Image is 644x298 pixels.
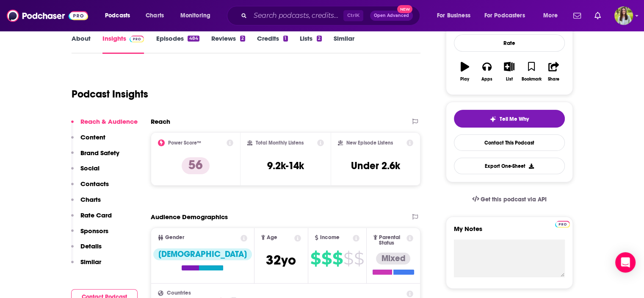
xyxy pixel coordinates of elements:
[481,196,546,203] span: Get this podcast via API
[310,252,321,265] span: $
[454,56,476,87] button: Play
[180,10,210,22] span: Monitoring
[71,195,101,211] button: Charts
[300,34,322,54] a: Lists2
[397,5,412,13] span: New
[257,34,287,54] a: Credits1
[80,242,102,250] p: Details
[188,36,199,42] div: 484
[506,77,513,82] div: List
[465,189,553,210] a: Get this podcast via API
[71,242,102,258] button: Details
[99,9,141,22] button: open menu
[80,149,119,157] p: Brand Safety
[267,159,304,172] h3: 9.2k-14k
[498,56,520,87] button: List
[7,8,88,24] img: Podchaser - Follow, Share and Rate Podcasts
[454,225,565,240] label: My Notes
[71,258,101,273] button: Similar
[80,164,100,172] p: Social
[80,227,108,235] p: Sponsors
[614,6,633,25] span: Logged in as meaghanyoungblood
[521,77,541,82] div: Bookmark
[379,235,405,246] span: Parental Status
[167,290,191,296] span: Countries
[454,134,565,151] a: Contact This Podcast
[481,77,492,82] div: Apps
[615,252,636,273] div: Open Intercom Messenger
[614,6,633,25] button: Show profile menu
[168,140,201,146] h2: Power Score™
[71,180,109,195] button: Contacts
[454,110,565,128] button: tell me why sparkleTell Me Why
[489,116,496,123] img: tell me why sparkle
[71,211,112,227] button: Rate Card
[614,6,633,25] img: User Profile
[102,34,144,54] a: InsightsPodchaser Pro
[71,117,138,133] button: Reach & Audience
[476,56,498,87] button: Apps
[182,157,210,174] p: 56
[376,253,410,265] div: Mixed
[548,77,559,82] div: Share
[80,195,101,203] p: Charts
[537,9,568,22] button: open menu
[343,10,363,21] span: Ctrl K
[80,258,101,266] p: Similar
[520,56,542,87] button: Bookmark
[332,252,343,265] span: $
[321,252,332,265] span: $
[266,252,296,268] span: 32 yo
[484,10,525,22] span: For Podcasters
[460,77,469,82] div: Play
[374,14,409,18] span: Open Advanced
[283,36,287,42] div: 1
[351,159,400,172] h3: Under 2.6k
[235,6,428,25] div: Search podcasts, credits, & more...
[156,34,199,54] a: Episodes484
[165,235,184,240] span: Gender
[555,221,570,228] img: Podchaser Pro
[454,34,565,52] div: Rate
[370,11,413,21] button: Open AdvancedNew
[153,248,252,260] div: [DEMOGRAPHIC_DATA]
[431,9,481,22] button: open menu
[151,213,228,221] h2: Audience Demographics
[72,34,91,54] a: About
[479,9,537,22] button: open menu
[71,164,100,180] button: Social
[570,8,584,23] a: Show notifications dropdown
[174,9,221,22] button: open menu
[320,235,340,240] span: Income
[71,133,105,149] button: Content
[354,252,364,265] span: $
[346,140,393,146] h2: New Episode Listens
[437,10,470,22] span: For Business
[71,149,119,164] button: Brand Safety
[240,36,245,42] div: 2
[591,8,604,23] a: Show notifications dropdown
[72,88,148,100] h1: Podcast Insights
[71,227,108,242] button: Sponsors
[80,180,109,188] p: Contacts
[130,36,144,42] img: Podchaser Pro
[105,10,130,22] span: Podcasts
[334,34,354,54] a: Similar
[543,10,558,22] span: More
[343,252,353,265] span: $
[317,36,322,42] div: 2
[140,9,169,22] a: Charts
[256,140,304,146] h2: Total Monthly Listens
[80,117,138,125] p: Reach & Audience
[454,158,565,174] button: Export One-Sheet
[542,56,564,87] button: Share
[211,34,245,54] a: Reviews2
[80,133,105,141] p: Content
[500,116,529,123] span: Tell Me Why
[555,220,570,228] a: Pro website
[151,117,170,125] h2: Reach
[267,235,277,240] span: Age
[80,211,112,219] p: Rate Card
[250,9,343,22] input: Search podcasts, credits, & more...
